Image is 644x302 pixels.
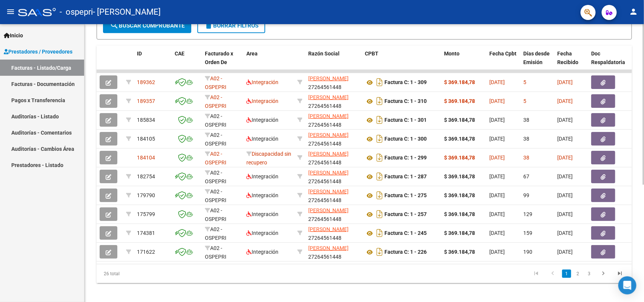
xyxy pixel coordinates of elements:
i: Descargar documento [375,246,384,258]
span: [DATE] [489,249,505,255]
span: Integración [246,211,278,217]
strong: Factura C: 1 - 299 [384,155,427,161]
span: A02 - OSPEPRI [205,75,226,90]
button: Buscar Comprobante [103,18,191,33]
span: [DATE] [489,173,505,179]
span: [DATE] [489,211,505,217]
span: A02 - OSPEPRI [205,207,226,222]
span: A02 - OSPEPRI [205,151,226,166]
div: 27264561448 [308,169,359,184]
span: [DATE] [557,192,573,198]
datatable-header-cell: Fecha Recibido [554,46,588,79]
mat-icon: person [629,7,638,16]
span: [DATE] [557,98,573,104]
span: Integración [246,249,278,255]
span: [DATE] [489,155,505,161]
span: 38 [523,117,529,123]
span: [DATE] [557,173,573,179]
span: Prestadores / Proveedores [4,48,72,56]
div: 27264561448 [308,93,359,109]
strong: $ 369.184,78 [444,173,475,179]
span: [DATE] [557,230,573,236]
span: A02 - OSPEPRI [205,94,226,109]
strong: $ 369.184,78 [444,230,475,236]
span: [PERSON_NAME] [308,132,349,138]
span: Fecha Recibido [557,51,578,65]
span: Inicio [4,31,23,40]
a: go to first page [529,270,543,278]
mat-icon: menu [6,7,15,16]
span: 159 [523,230,532,236]
span: [PERSON_NAME] [308,189,349,195]
span: [DATE] [557,79,573,85]
span: [DATE] [557,211,573,217]
span: 189357 [137,98,155,104]
i: Descargar documento [375,76,384,88]
span: A02 - OSPEPRI [205,189,226,203]
span: [PERSON_NAME] [308,245,349,251]
span: 129 [523,211,532,217]
span: ID [137,51,142,57]
strong: Factura C: 1 - 300 [384,136,427,142]
span: [DATE] [489,117,505,123]
strong: Factura C: 1 - 309 [384,80,427,86]
span: Integración [246,192,278,198]
span: Integración [246,136,278,142]
span: 38 [523,155,529,161]
span: Buscar Comprobante [110,22,184,29]
span: Fecha Cpbt [489,51,516,57]
span: [PERSON_NAME] [308,151,349,157]
span: Integración [246,79,278,85]
i: Descargar documento [375,189,384,201]
span: 38 [523,136,529,142]
datatable-header-cell: Area [243,46,294,79]
strong: $ 369.184,78 [444,98,475,104]
div: 27264561448 [308,244,359,260]
datatable-header-cell: ID [134,46,172,79]
i: Descargar documento [375,152,384,164]
span: [DATE] [489,230,505,236]
datatable-header-cell: Monto [441,46,486,79]
div: 27264561448 [308,112,359,128]
div: 27264561448 [308,150,359,166]
a: go to next page [596,270,610,278]
datatable-header-cell: Facturado x Orden De [202,46,243,79]
span: 189362 [137,79,155,85]
span: [DATE] [489,192,505,198]
span: Integración [246,98,278,104]
span: 67 [523,173,529,179]
span: 5 [523,79,526,85]
li: page 1 [561,267,572,280]
span: A02 - OSPEPRI [205,170,226,184]
strong: $ 369.184,78 [444,117,475,123]
strong: $ 369.184,78 [444,155,475,161]
span: Días desde Emisión [523,51,550,65]
div: 27264561448 [308,187,359,203]
a: 2 [573,270,583,278]
strong: $ 369.184,78 [444,136,475,142]
datatable-header-cell: CPBT [362,46,441,79]
span: A02 - OSPEPRI [205,113,226,128]
span: Area [246,51,258,57]
strong: $ 369.184,78 [444,79,475,85]
mat-icon: search [110,21,119,30]
li: page 2 [572,267,584,280]
span: [DATE] [557,249,573,255]
span: [DATE] [557,155,573,161]
span: [DATE] [489,98,505,104]
span: [DATE] [489,79,505,85]
strong: Factura C: 1 - 257 [384,212,427,218]
strong: Factura C: 1 - 245 [384,230,427,236]
span: [PERSON_NAME] [308,94,349,100]
span: 175799 [137,211,155,217]
span: Razón Social [308,51,340,57]
span: Discapacidad sin recupero [246,151,291,166]
i: Descargar documento [375,133,384,145]
span: 179790 [137,192,155,198]
span: 5 [523,98,526,104]
span: 174381 [137,230,155,236]
strong: Factura C: 1 - 275 [384,193,427,199]
span: 185834 [137,117,155,123]
span: 184104 [137,155,155,161]
div: 27264561448 [308,131,359,147]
